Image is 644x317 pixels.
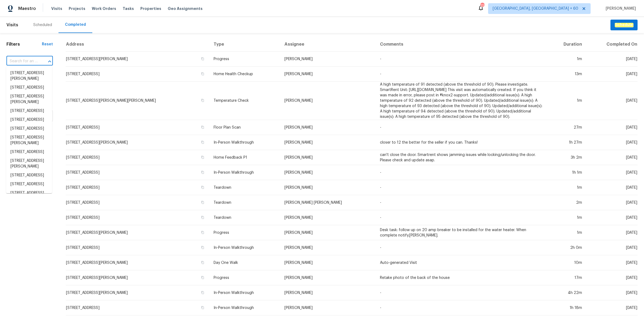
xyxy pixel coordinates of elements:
[547,52,586,67] td: 1m
[66,180,209,195] td: [STREET_ADDRESS]
[6,189,52,198] li: [STREET_ADDRESS]
[209,150,280,165] td: Home Feedback P1
[200,71,205,76] button: Copy Address
[547,135,586,150] td: 1h 27m
[200,185,205,190] button: Copy Address
[200,230,205,235] button: Copy Address
[66,165,209,180] td: [STREET_ADDRESS]
[547,270,586,285] td: 17m
[586,67,638,82] td: [DATE]
[200,215,205,220] button: Copy Address
[66,270,209,285] td: [STREET_ADDRESS][PERSON_NAME]
[140,6,161,11] span: Properties
[209,82,280,120] td: Temperature Check
[92,6,116,11] span: Work Orders
[376,135,547,150] td: closer to 12 the better for the seller if you can. Thanks!
[376,300,547,315] td: -
[66,37,209,52] th: Address
[168,6,203,11] span: Geo Assignments
[280,135,376,150] td: [PERSON_NAME]
[66,300,209,315] td: [STREET_ADDRESS]
[6,107,52,115] li: [STREET_ADDRESS]
[209,135,280,150] td: In-Person Walkthrough
[209,120,280,135] td: Floor Plan Scan
[66,135,209,150] td: [STREET_ADDRESS][PERSON_NAME]
[547,180,586,195] td: 1m
[280,255,376,270] td: [PERSON_NAME]
[547,240,586,255] td: 2h 0m
[65,22,86,27] div: Completed
[280,300,376,315] td: [PERSON_NAME]
[547,165,586,180] td: 1h 1m
[6,156,52,171] li: [STREET_ADDRESS][PERSON_NAME]
[209,52,280,67] td: Progress
[376,120,547,135] td: -
[280,165,376,180] td: [PERSON_NAME]
[33,22,52,28] div: Scheduled
[586,300,638,315] td: [DATE]
[18,6,36,11] span: Maestro
[615,23,633,27] em: Schedule
[603,6,636,11] span: [PERSON_NAME]
[547,67,586,82] td: 13m
[209,37,280,52] th: Type
[280,82,376,120] td: [PERSON_NAME]
[280,37,376,52] th: Assignee
[376,67,547,82] td: -
[66,225,209,240] td: [STREET_ADDRESS][PERSON_NAME]
[46,58,53,65] button: Close
[376,240,547,255] td: -
[376,165,547,180] td: -
[586,165,638,180] td: [DATE]
[547,285,586,300] td: 4h 22m
[376,150,547,165] td: can't close the door. Smartrent shows jamming issues while locking/unlocking the door. Please che...
[209,225,280,240] td: Progress
[66,255,209,270] td: [STREET_ADDRESS][PERSON_NAME]
[66,150,209,165] td: [STREET_ADDRESS]
[280,150,376,165] td: [PERSON_NAME]
[586,195,638,210] td: [DATE]
[200,170,205,175] button: Copy Address
[123,7,134,10] span: Tasks
[209,255,280,270] td: Day One Walk
[66,120,209,135] td: [STREET_ADDRESS]
[586,150,638,165] td: [DATE]
[6,180,52,189] li: [STREET_ADDRESS]
[586,255,638,270] td: [DATE]
[586,120,638,135] td: [DATE]
[66,52,209,67] td: [STREET_ADDRESS][PERSON_NAME]
[376,210,547,225] td: -
[586,225,638,240] td: [DATE]
[280,225,376,240] td: [PERSON_NAME]
[586,210,638,225] td: [DATE]
[209,210,280,225] td: Teardown
[200,56,205,61] button: Copy Address
[209,67,280,82] td: Home Health Checkup
[480,3,484,9] div: 773
[280,285,376,300] td: [PERSON_NAME]
[6,69,52,83] li: [STREET_ADDRESS][PERSON_NAME]
[610,20,638,31] button: Schedule
[376,270,547,285] td: Retake photo of the back of the house
[66,82,209,120] td: [STREET_ADDRESS][PERSON_NAME][PERSON_NAME]
[280,195,376,210] td: [PERSON_NAME] [PERSON_NAME]
[6,115,52,124] li: [STREET_ADDRESS]
[376,285,547,300] td: -
[586,240,638,255] td: [DATE]
[376,195,547,210] td: -
[6,148,52,156] li: [STREET_ADDRESS]
[376,37,547,52] th: Comments
[200,200,205,205] button: Copy Address
[280,52,376,67] td: [PERSON_NAME]
[280,210,376,225] td: [PERSON_NAME]
[209,270,280,285] td: Progress
[200,125,205,130] button: Copy Address
[280,67,376,82] td: [PERSON_NAME]
[6,19,18,31] span: Visits
[280,240,376,255] td: [PERSON_NAME]
[200,140,205,145] button: Copy Address
[547,37,586,52] th: Duration
[6,124,52,133] li: [STREET_ADDRESS]
[586,270,638,285] td: [DATE]
[376,52,547,67] td: -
